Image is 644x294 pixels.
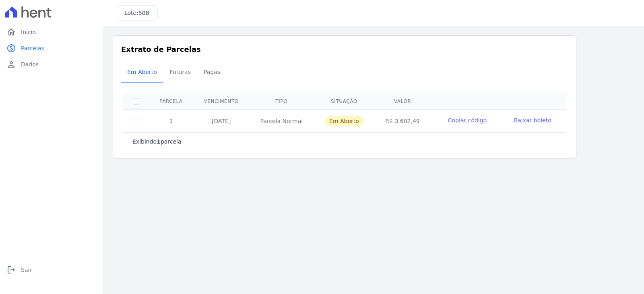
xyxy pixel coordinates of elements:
i: home [6,27,16,37]
span: 508 [138,10,149,16]
a: homeInício [3,24,100,40]
th: Tipo [249,93,314,109]
i: logout [6,265,16,275]
td: [DATE] [193,109,250,132]
span: Início [21,28,36,36]
span: Dados [21,60,39,68]
h3: Extrato de Parcelas [121,44,568,55]
td: 3 [149,109,193,132]
td: Parcela Normal [249,109,314,132]
i: person [6,60,16,69]
a: Futuras [163,62,197,83]
span: Futuras [165,64,196,80]
b: 1 [157,138,161,145]
a: paidParcelas [3,40,100,56]
span: Em Aberto [324,116,364,126]
h3: Lote: [124,9,149,17]
span: Parcelas [21,44,44,52]
span: Em Aberto [122,64,162,80]
a: personDados [3,56,100,72]
th: Valor [375,93,431,109]
th: Vencimento [193,93,250,109]
th: Parcela [149,93,193,109]
i: paid [6,43,16,53]
a: Pagas [197,62,227,83]
span: Pagas [199,64,225,80]
button: Copiar código [440,116,494,124]
span: Copiar código [448,117,487,123]
span: Sair [21,266,32,274]
a: Baixar boleto [514,116,551,124]
a: Em Aberto [121,62,163,83]
th: Situação [314,93,375,109]
span: Baixar boleto [514,117,551,123]
a: logoutSair [3,262,100,278]
p: Exibindo parcela [132,138,182,146]
td: R$ 3.602,49 [375,109,431,132]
